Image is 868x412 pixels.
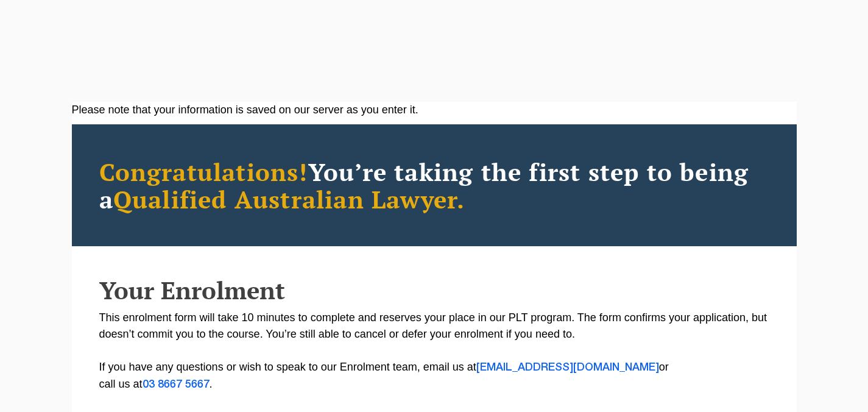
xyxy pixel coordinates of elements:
span: Congratulations! [99,155,308,188]
a: 03 8667 5667 [143,380,210,389]
h2: Your Enrolment [99,277,769,304]
span: Qualified Australian Lawyer. [113,183,465,215]
div: Please note that your information is saved on our server as you enter it. [72,102,797,118]
p: This enrolment form will take 10 minutes to complete and reserves your place in our PLT program. ... [99,310,769,393]
h2: You’re taking the first step to being a [99,158,769,213]
a: [EMAIL_ADDRESS][DOMAIN_NAME] [476,363,659,372]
